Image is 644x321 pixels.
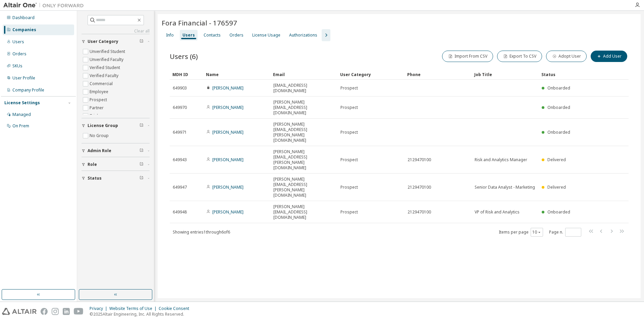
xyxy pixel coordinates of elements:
[273,204,334,220] span: [PERSON_NAME][EMAIL_ADDRESS][DOMAIN_NAME]
[273,100,334,116] span: [PERSON_NAME][EMAIL_ADDRESS][DOMAIN_NAME]
[4,100,40,106] div: License Settings
[82,143,150,158] button: Admin Role
[289,33,317,38] div: Authorizations
[12,75,35,81] div: User Profile
[140,148,144,153] span: Clear filter
[90,104,105,112] label: Partner
[340,69,402,80] div: User Category
[166,33,174,38] div: Info
[12,15,35,20] div: Dashboard
[547,157,566,163] span: Delivered
[90,112,99,120] label: Trial
[12,63,22,69] div: SKUs
[273,122,334,143] span: [PERSON_NAME][EMAIL_ADDRESS][PERSON_NAME][DOMAIN_NAME]
[340,85,358,91] span: Prospect
[109,306,159,311] div: Website Terms of Use
[74,308,84,315] img: youtube.svg
[273,149,334,171] span: [PERSON_NAME][EMAIL_ADDRESS][PERSON_NAME][DOMAIN_NAME]
[252,33,280,38] div: License Usage
[408,157,431,163] span: 2129470100
[173,85,187,91] span: 649903
[273,177,334,198] span: [PERSON_NAME][EMAIL_ADDRESS][PERSON_NAME][DOMAIN_NAME]
[88,148,111,153] span: Admin Role
[173,157,187,163] span: 649943
[475,185,535,190] span: Senior Data Analyst - Marketing
[474,69,536,80] div: Job Title
[2,308,37,315] img: altair_logo.svg
[475,209,520,215] span: VP of Risk and Analytics
[407,69,469,80] div: Phone
[547,105,570,110] span: Onboarded
[82,157,150,172] button: Role
[273,69,335,80] div: Email
[475,157,527,163] span: Risk and Analytics Manager
[52,308,59,315] img: instagram.svg
[90,88,110,96] label: Employee
[82,34,150,49] button: User Category
[172,69,201,80] div: MDH ID
[212,184,244,190] a: [PERSON_NAME]
[173,209,187,215] span: 649948
[90,306,109,311] div: Privacy
[408,185,431,190] span: 2129470100
[340,185,358,190] span: Prospect
[88,176,102,181] span: Status
[140,176,144,181] span: Clear filter
[12,112,31,117] div: Managed
[204,33,221,38] div: Contacts
[340,157,358,163] span: Prospect
[12,39,24,45] div: Users
[41,308,48,315] img: facebook.svg
[442,51,493,62] button: Import From CSV
[63,308,70,315] img: linkedin.svg
[547,184,566,190] span: Delivered
[229,33,244,38] div: Orders
[88,39,118,44] span: User Category
[173,105,187,110] span: 649970
[88,123,118,128] span: License Group
[12,27,36,33] div: Companies
[90,132,110,140] label: No Group
[90,96,108,104] label: Prospect
[90,72,120,80] label: Verified Faculty
[340,130,358,135] span: Prospect
[547,129,570,135] span: Onboarded
[173,130,187,135] span: 649971
[140,162,144,167] span: Clear filter
[547,85,570,91] span: Onboarded
[340,105,358,110] span: Prospect
[212,129,244,135] a: [PERSON_NAME]
[273,83,334,93] span: [EMAIL_ADDRESS][DOMAIN_NAME]
[212,85,244,91] a: [PERSON_NAME]
[182,33,195,38] div: Users
[340,209,358,215] span: Prospect
[90,56,125,64] label: Unverified Faculty
[140,123,144,128] span: Clear filter
[408,209,431,215] span: 2129470100
[12,51,26,57] div: Orders
[541,69,588,80] div: Status
[90,311,193,317] p: © 2025 Altair Engineering, Inc. All Rights Reserved.
[212,105,244,110] a: [PERSON_NAME]
[3,2,87,9] img: Altair One
[90,48,126,56] label: Unverified Student
[546,51,587,62] button: Adopt User
[12,123,29,129] div: On Prem
[82,171,150,186] button: Status
[212,157,244,163] a: [PERSON_NAME]
[212,209,244,215] a: [PERSON_NAME]
[206,69,268,80] div: Name
[159,306,193,311] div: Cookie Consent
[497,51,542,62] button: Export To CSV
[90,80,114,88] label: Commercial
[173,185,187,190] span: 649947
[173,229,230,235] span: Showing entries 1 through 6 of 6
[547,209,570,215] span: Onboarded
[88,162,97,167] span: Role
[12,87,44,93] div: Company Profile
[82,28,150,34] a: Clear all
[591,51,627,62] button: Add User
[549,228,581,237] span: Page n.
[499,228,543,237] span: Items per page
[82,118,150,133] button: License Group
